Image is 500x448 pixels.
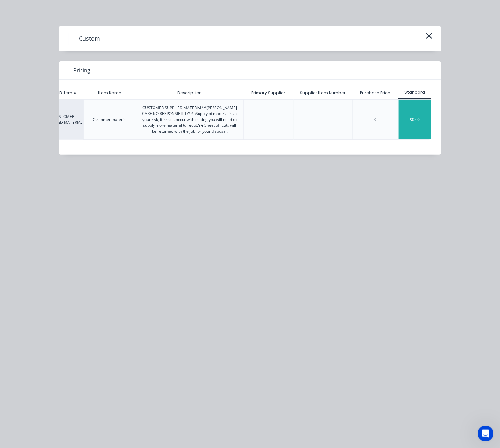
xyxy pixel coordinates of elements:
div: 0 [374,117,376,123]
div: Purchase Price [355,85,395,101]
div: Description [172,85,207,101]
h4: Custom [69,33,110,45]
div: Primary Supplier [246,85,291,101]
div: Customer material [93,117,127,123]
div: CUSTOMER SUPPLIED MATERIAL [44,99,83,140]
div: MYOB Item # [44,86,83,99]
div: $0.00 [399,100,431,139]
span: Pricing [73,66,90,74]
iframe: Intercom live chat [478,426,493,441]
div: CUSTOMER SUPPLIED MATERIAL\r\[PERSON_NAME] CARE NO RESPONSIBILITY\r\nSupply of material is at you... [141,105,238,134]
div: Standard [398,89,432,95]
div: Item Name [93,85,126,101]
div: Supplier Item Number [295,85,351,101]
